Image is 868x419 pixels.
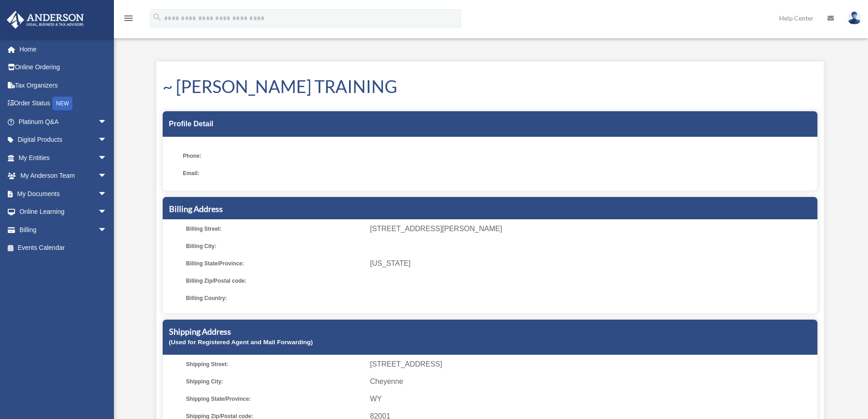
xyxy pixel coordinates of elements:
a: Home [6,40,121,58]
a: Online Learningarrow_drop_down [6,203,121,221]
a: Online Ordering [6,58,121,77]
a: My Documentsarrow_drop_down [6,185,121,203]
i: menu [123,13,134,24]
span: arrow_drop_down [98,131,116,150]
img: User Pic [847,11,861,25]
span: [STREET_ADDRESS] [370,358,814,371]
i: search [152,12,162,22]
a: Events Calendar [6,239,121,257]
img: Anderson Advisors Platinum Portal [4,11,87,29]
a: menu [123,16,134,24]
span: [STREET_ADDRESS][PERSON_NAME] [370,222,814,235]
a: My Entitiesarrow_drop_down [6,149,121,167]
h5: Shipping Address [169,326,811,337]
span: Cheyenne [370,375,814,388]
span: Billing Street: [186,222,364,235]
a: Billingarrow_drop_down [6,221,121,239]
a: Digital Productsarrow_drop_down [6,131,121,149]
span: WY [370,393,814,405]
span: arrow_drop_down [98,149,116,167]
span: arrow_drop_down [98,203,116,222]
span: Phone: [183,150,360,162]
a: Tax Organizers [6,76,121,94]
span: Email: [183,167,360,180]
span: Billing City: [186,240,364,253]
span: Billing Zip/Postal code: [186,274,364,287]
a: Platinum Q&Aarrow_drop_down [6,113,121,131]
span: arrow_drop_down [98,221,116,239]
span: arrow_drop_down [98,167,116,186]
div: NEW [52,97,72,110]
span: arrow_drop_down [98,113,116,131]
h5: Billing Address [169,203,811,215]
span: Shipping Street: [186,358,364,371]
span: Billing Country: [186,292,364,305]
span: [US_STATE] [370,257,814,270]
div: Profile Detail [163,111,817,137]
h1: ~ [PERSON_NAME] TRAINING [163,74,817,98]
span: Shipping City: [186,375,364,388]
a: My Anderson Teamarrow_drop_down [6,167,121,185]
span: arrow_drop_down [98,185,116,203]
span: Billing State/Province: [186,257,364,270]
span: Shipping State/Province: [186,393,364,405]
a: Order StatusNEW [6,94,121,113]
small: (Used for Registered Agent and Mail Forwarding) [169,339,313,346]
